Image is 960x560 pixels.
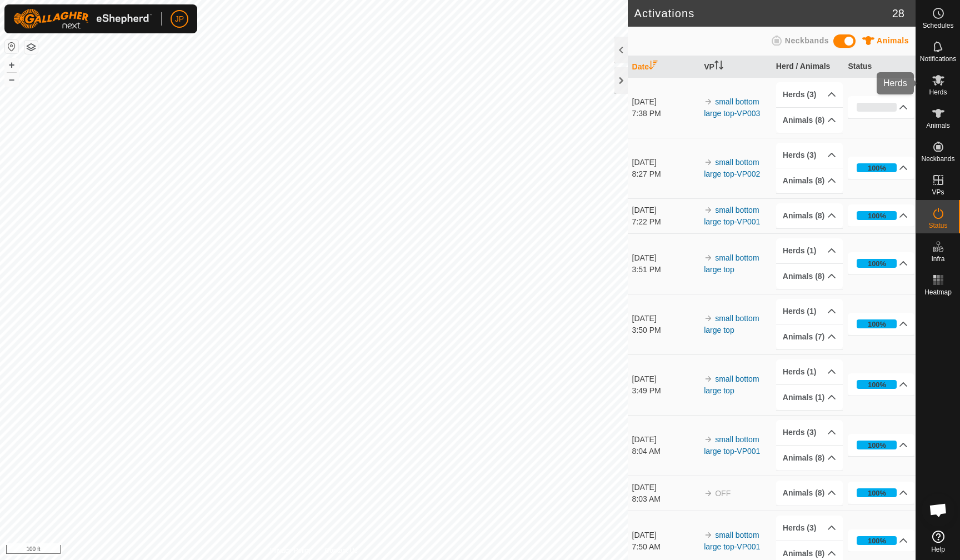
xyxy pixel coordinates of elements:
[772,56,844,78] th: Herd / Animals
[324,546,357,556] a: Contact Us
[848,373,914,396] p-accordion-header: 100%
[632,434,699,446] div: [DATE]
[704,97,760,118] a: small bottom large top-VP003
[632,324,699,336] div: 3:50 PM
[868,163,886,173] div: 100%
[857,259,897,268] div: 100%
[632,493,699,505] div: 8:03 AM
[857,103,897,112] div: 0%
[704,158,760,178] a: small bottom large top-VP002
[785,36,829,45] span: Neckbands
[877,36,909,45] span: Animals
[843,56,916,78] th: Status
[704,531,713,539] img: arrow
[13,9,152,29] img: Gallagher Logo
[632,157,699,168] div: [DATE]
[704,374,713,383] img: arrow
[632,264,699,276] div: 3:51 PM
[704,97,713,106] img: arrow
[632,373,699,385] div: [DATE]
[632,252,699,264] div: [DATE]
[704,435,760,456] a: small bottom large top-VP001
[632,168,699,180] div: 8:27 PM
[931,256,944,262] span: Infra
[857,536,897,545] div: 100%
[628,56,700,78] th: Date
[704,253,713,262] img: arrow
[926,122,950,129] span: Animals
[5,40,18,53] button: Reset Map
[892,5,904,22] span: 28
[868,440,886,451] div: 100%
[857,380,897,389] div: 100%
[928,222,947,229] span: Status
[24,41,38,54] button: Map Layers
[776,359,843,384] p-accordion-header: Herds (1)
[929,89,947,96] span: Herds
[848,313,914,335] p-accordion-header: 100%
[632,216,699,228] div: 7:22 PM
[776,385,843,410] p-accordion-header: Animals (1)
[921,156,954,162] span: Neckbands
[632,96,699,108] div: [DATE]
[857,211,897,220] div: 100%
[270,546,312,556] a: Privacy Policy
[848,529,914,552] p-accordion-header: 100%
[175,13,184,25] span: JP
[704,489,713,498] img: arrow
[848,157,914,179] p-accordion-header: 100%
[632,541,699,553] div: 7:50 AM
[704,314,759,334] a: small bottom large top
[632,313,699,324] div: [DATE]
[776,324,843,349] p-accordion-header: Animals (7)
[634,7,892,20] h2: Activations
[776,516,843,541] p-accordion-header: Herds (3)
[868,258,886,269] div: 100%
[715,489,731,498] span: OFF
[704,253,759,274] a: small bottom large top
[924,289,952,296] span: Heatmap
[632,385,699,397] div: 3:49 PM
[5,73,18,86] button: –
[632,482,699,493] div: [DATE]
[920,56,956,62] span: Notifications
[857,163,897,172] div: 100%
[857,441,897,449] div: 100%
[704,206,760,226] a: small bottom large top-VP001
[5,58,18,72] button: +
[632,108,699,119] div: 7:38 PM
[857,319,897,328] div: 100%
[776,168,843,193] p-accordion-header: Animals (8)
[776,481,843,506] p-accordion-header: Animals (8)
[848,482,914,504] p-accordion-header: 100%
[776,82,843,107] p-accordion-header: Herds (3)
[868,488,886,498] div: 100%
[704,314,713,323] img: arrow
[922,22,953,29] span: Schedules
[776,420,843,445] p-accordion-header: Herds (3)
[776,299,843,324] p-accordion-header: Herds (1)
[632,446,699,457] div: 8:04 AM
[868,319,886,329] div: 100%
[857,488,897,497] div: 100%
[632,204,699,216] div: [DATE]
[704,435,713,444] img: arrow
[931,546,945,553] span: Help
[714,62,723,71] p-sorticon: Activate to sort
[704,531,760,551] a: small bottom large top-VP001
[922,493,955,527] div: Open chat
[704,206,713,214] img: arrow
[699,56,772,78] th: VP
[868,536,886,546] div: 100%
[868,211,886,221] div: 100%
[776,108,843,133] p-accordion-header: Animals (8)
[776,143,843,168] p-accordion-header: Herds (3)
[848,204,914,227] p-accordion-header: 100%
[776,446,843,471] p-accordion-header: Animals (8)
[704,158,713,167] img: arrow
[932,189,944,196] span: VPs
[632,529,699,541] div: [DATE]
[848,434,914,456] p-accordion-header: 100%
[776,203,843,228] p-accordion-header: Animals (8)
[776,238,843,263] p-accordion-header: Herds (1)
